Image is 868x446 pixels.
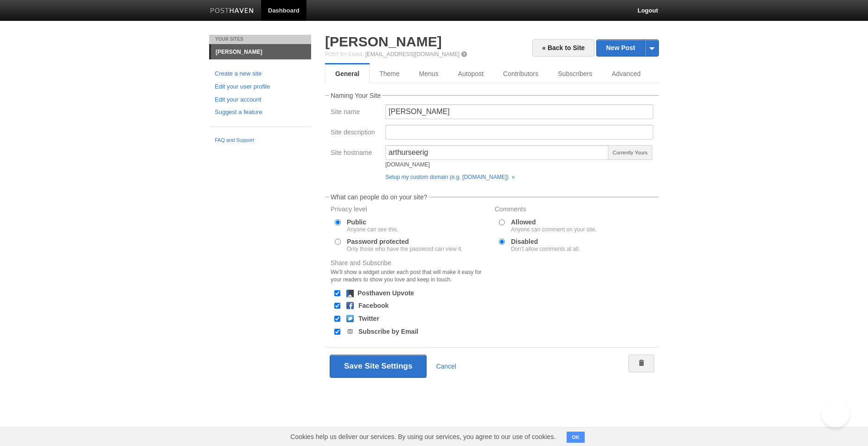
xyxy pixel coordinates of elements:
span: Post by Email [325,51,364,57]
div: Only those who have the password can view it. [347,246,462,252]
a: Edit your user profile [215,82,306,92]
a: « Back to Site [532,39,594,57]
a: Menus [409,64,448,83]
div: Anyone can comment on your site. [511,227,597,232]
legend: Naming Your Site [329,92,382,99]
label: Site description [331,129,380,138]
label: Disabled [511,238,580,252]
legend: What can people do on your site? [329,194,429,200]
a: [PERSON_NAME] [325,34,442,49]
button: OK [567,432,585,443]
label: Site name [331,108,380,117]
a: Advanced [602,64,650,83]
a: Cancel [436,363,456,370]
a: Edit your account [215,95,306,105]
label: Share and Subscribe [331,260,489,286]
div: [DOMAIN_NAME] [385,162,609,167]
label: Facebook [358,302,389,309]
li: Your Sites [209,35,311,44]
label: Public [347,219,398,232]
label: Posthaven Upvote [357,290,414,296]
iframe: Help Scout Beacon - Open [822,400,849,427]
label: Site hostname [331,149,380,158]
img: twitter.png [346,315,354,322]
button: Save Site Settings [330,355,427,378]
label: Twitter [358,315,379,322]
div: Don't allow comments at all. [511,246,580,252]
a: FAQ and Support [215,136,306,145]
img: facebook.png [346,302,354,309]
span: Cookies help us deliver our services. By using our services, you agree to our use of cookies. [281,427,565,446]
a: Create a new site [215,69,306,79]
a: Contributors [493,64,548,83]
a: Autopost [448,64,493,83]
label: Comments [495,206,653,215]
a: Theme [370,64,409,83]
div: Anyone can see this. [347,227,398,232]
span: Currently Yours [608,145,652,160]
a: [PERSON_NAME] [211,45,311,59]
a: Suggest a feature [215,108,306,117]
a: General [325,64,370,83]
a: [EMAIL_ADDRESS][DOMAIN_NAME] [365,51,460,57]
label: Privacy level [331,206,489,215]
a: New Post [597,40,658,56]
label: Allowed [511,219,597,232]
img: Posthaven-bar [210,8,254,15]
label: Password protected [347,238,462,252]
a: Subscribers [548,64,602,83]
a: Setup my custom domain (e.g. [DOMAIN_NAME]) » [385,174,515,180]
label: Subscribe by Email [358,328,418,335]
div: We'll show a widget under each post that will make it easy for your readers to show you love and ... [331,268,489,283]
